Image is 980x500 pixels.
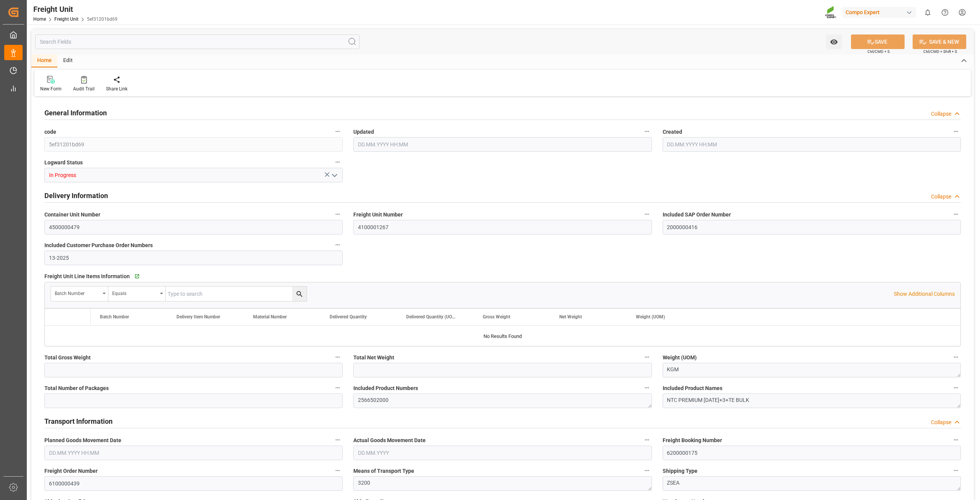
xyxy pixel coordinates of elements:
[44,190,108,201] h2: Delivery Information
[44,354,91,362] span: Total Gross Weight
[936,4,954,21] button: Help Center
[867,49,890,54] span: Ctrl/CMD + S
[951,466,961,475] button: Shipping Type
[913,34,966,49] button: SAVE & NEW
[40,85,62,92] div: New Form
[843,7,916,18] div: Compo Expert
[108,287,166,301] button: open menu
[663,128,682,136] span: Created
[333,435,343,445] button: Planned Goods Movement Date
[642,209,652,219] button: Freight Unit Number
[333,209,343,219] button: Container Unit Number
[483,314,510,320] span: Gross Weight
[951,352,961,362] button: Weight (UOM)
[33,16,46,22] a: Home
[54,16,78,22] a: Freight Unit
[559,314,582,320] span: Net Weight
[73,85,95,92] div: Audit Trail
[663,476,961,491] textarea: ZSEA
[663,384,722,392] span: Included Product Names
[919,4,936,21] button: show 0 new notifications
[44,128,56,136] span: code
[923,49,957,54] span: Ctrl/CMD + Shift + S
[330,314,367,320] span: Delivered Quantity
[33,3,118,15] div: Freight Unit
[931,193,951,201] div: Collapse
[826,34,842,49] button: open menu
[353,384,418,392] span: Included Product Numbers
[44,159,83,167] span: Logward Status
[951,209,961,219] button: Included SAP Order Number
[100,314,129,320] span: Batch Number
[112,288,157,297] div: Equals
[951,435,961,445] button: Freight Booking Number
[663,363,961,377] textarea: KGM
[333,126,343,136] button: code
[35,34,359,49] input: Search Fields
[353,467,414,475] span: Means of Transport Type
[663,354,697,362] span: Weight (UOM)
[353,128,374,136] span: Updated
[55,288,100,297] div: Batch Number
[663,211,731,219] span: Included SAP Order Number
[843,5,919,20] button: Compo Expert
[642,435,652,445] button: Actual Goods Movement Date
[166,287,307,301] input: Type to search
[825,6,837,19] img: Screenshot%202023-09-29%20at%2010.02.21.png_1712312052.png
[333,240,343,250] button: Included Customer Purchase Order Numbers
[663,467,697,475] span: Shipping Type
[642,383,652,393] button: Included Product Numbers
[353,436,426,444] span: Actual Goods Movement Date
[44,211,100,219] span: Container Unit Number
[328,169,340,181] button: open menu
[353,476,652,491] textarea: 3200
[353,446,652,460] input: DD.MM.YYYY
[44,241,153,249] span: Included Customer Purchase Order Numbers
[44,467,98,475] span: Freight Order Number
[292,287,307,301] button: search button
[44,272,130,280] span: Freight Unit Line Items Information
[333,466,343,475] button: Freight Order Number
[176,314,220,320] span: Delivery Item Number
[333,157,343,167] button: Logward Status
[44,108,107,118] h2: General Information
[353,211,403,219] span: Freight Unit Number
[44,436,121,444] span: Planned Goods Movement Date
[663,137,961,152] input: DD.MM.YYYY HH:MM
[951,383,961,393] button: Included Product Names
[642,352,652,362] button: Total Net Weight
[333,383,343,393] button: Total Number of Packages
[663,436,722,444] span: Freight Booking Number
[353,354,394,362] span: Total Net Weight
[931,110,951,118] div: Collapse
[636,314,665,320] span: Weight (UOM)
[44,384,109,392] span: Total Number of Packages
[894,290,955,298] p: Show Additional Columns
[57,54,78,67] div: Edit
[44,416,113,426] h2: Transport Information
[106,85,127,92] div: Share Link
[353,393,652,408] textarea: 2566502000
[642,126,652,136] button: Updated
[851,34,905,49] button: SAVE
[31,54,57,67] div: Home
[253,314,287,320] span: Material Number
[406,314,457,320] span: Delivered Quantity (UOM)
[44,446,343,460] input: DD.MM.YYYY HH:MM
[931,418,951,426] div: Collapse
[333,352,343,362] button: Total Gross Weight
[51,287,108,301] button: open menu
[663,393,961,408] textarea: NTC PREMIUM [DATE]+3+TE BULK
[951,126,961,136] button: Created
[353,137,652,152] input: DD.MM.YYYY HH:MM
[642,466,652,475] button: Means of Transport Type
